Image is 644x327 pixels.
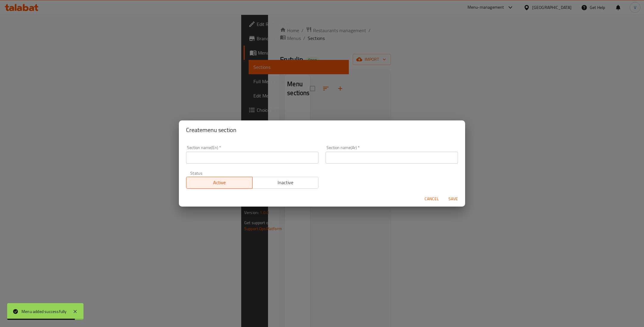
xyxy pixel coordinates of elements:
h2: Create menu section [186,125,458,135]
span: Active [189,178,250,187]
div: Menu added successfully [21,308,67,315]
button: Cancel [422,193,441,204]
button: Save [444,193,463,204]
button: Active [186,177,253,189]
span: Save [446,195,460,203]
span: Cancel [425,195,439,203]
button: Inactive [252,177,319,189]
span: Inactive [255,178,316,187]
input: Please enter section name(en) [186,152,318,164]
input: Please enter section name(ar) [326,152,458,164]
